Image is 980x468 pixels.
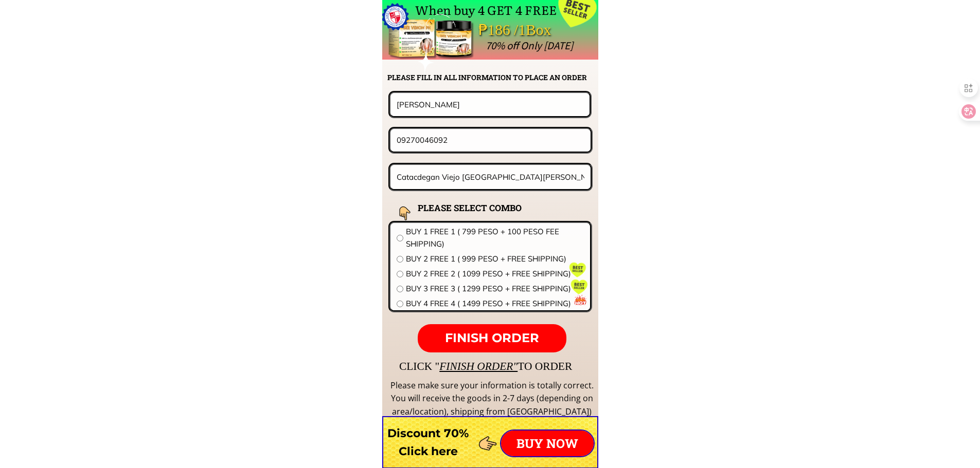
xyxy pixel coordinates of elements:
[394,165,587,189] input: Address
[406,253,584,265] span: BUY 2 FREE 1 ( 999 PESO + FREE SHIPPING)
[406,226,584,250] span: BUY 1 FREE 1 ( 799 PESO + 100 PESO FEE SHIPPING)
[399,358,872,375] div: CLICK " TO ORDER
[406,297,584,310] span: BUY 4 FREE 4 ( 1499 PESO + FREE SHIPPING)
[478,18,580,42] div: ₱186 /1Box
[439,360,518,372] span: FINISH ORDER"
[406,268,584,280] span: BUY 2 FREE 2 ( 1099 PESO + FREE SHIPPING)
[389,379,595,419] div: Please make sure your information is totally correct. You will receive the goods in 2-7 days (dep...
[394,93,586,116] input: Your name
[418,201,547,215] h2: PLEASE SELECT COMBO
[445,330,539,345] span: FINISH ORDER
[486,37,803,54] div: 70% off Only [DATE]
[382,424,474,460] h3: Discount 70% Click here
[387,72,597,83] h2: PLEASE FILL IN ALL INFORMATION TO PLACE AN ORDER
[394,129,587,151] input: Phone number
[406,283,584,295] span: BUY 3 FREE 3 ( 1299 PESO + FREE SHIPPING)
[501,430,594,456] p: BUY NOW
